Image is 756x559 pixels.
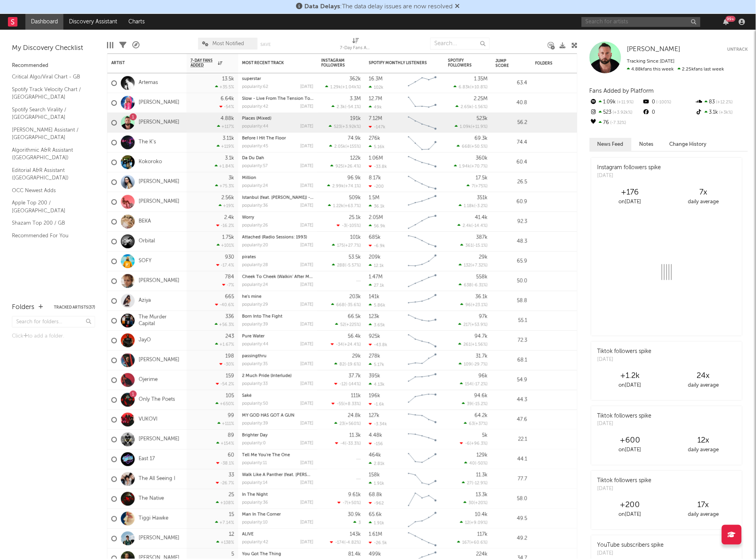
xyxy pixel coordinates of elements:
[590,138,632,151] button: News Feed
[496,78,527,88] div: 63.4
[217,144,234,149] div: +119 %
[590,97,642,107] div: 1.09k
[642,107,695,118] div: 0
[405,73,440,93] svg: Chart title
[455,4,460,10] span: Dismiss
[472,263,487,268] span: +7.32 %
[12,231,87,240] a: Recommended For You
[333,204,344,208] span: 1.22k
[476,275,488,280] div: 558k
[139,535,179,542] a: [PERSON_NAME]
[459,282,488,288] div: ( )
[590,118,642,128] div: 76
[300,124,313,129] div: [DATE]
[139,218,151,225] a: BEKA
[139,436,179,443] a: [PERSON_NAME]
[300,223,313,228] div: [DATE]
[496,197,527,207] div: 60.9
[139,179,179,185] a: [PERSON_NAME]
[405,212,440,232] svg: Chart title
[496,98,527,108] div: 40.8
[225,156,234,161] div: 3.1k
[405,192,440,212] svg: Chart title
[627,46,681,53] a: [PERSON_NAME]
[369,195,380,200] div: 1.5M
[242,433,268,438] a: Brighter Day
[242,144,268,149] div: popularity: 45
[12,316,95,328] input: Search for folders...
[472,184,474,189] span: 7
[139,357,179,364] a: [PERSON_NAME]
[217,124,234,129] div: +117 %
[347,176,361,181] div: 96.9k
[464,263,471,268] span: 132
[242,275,313,279] div: Cheek To Cheek (Walkin' After Midnight)
[369,156,383,161] div: 1.06M
[215,164,234,169] div: +1.84 %
[459,203,488,208] div: ( )
[224,215,234,220] div: 2.4k
[474,244,487,248] span: -15.1 %
[496,158,527,167] div: 60.4
[369,176,381,181] div: 8.17k
[216,263,234,268] div: -17.4 %
[12,198,87,215] a: Apple Top 200 / [GEOGRAPHIC_DATA]
[342,224,346,228] span: -3
[111,61,171,65] div: Artist
[346,105,360,109] span: -54.1 %
[475,136,488,141] div: 69.3k
[349,255,361,260] div: 53.5k
[242,216,254,220] a: Worry
[369,283,384,288] div: 27.1k
[242,513,281,517] a: Man In The Corner
[464,283,472,288] span: 638
[476,176,488,181] div: 17.5k
[225,255,234,260] div: 930
[345,244,360,248] span: +27.7 %
[332,184,344,189] span: 2.99k
[405,271,440,291] svg: Chart title
[139,496,164,502] a: The Native
[369,184,384,189] div: -200
[590,107,642,118] div: 523
[215,84,234,90] div: +35.5 %
[345,184,360,189] span: +74.1 %
[327,183,361,189] div: ( )
[405,113,440,133] svg: Chart title
[627,67,724,72] span: 2.25k fans last week
[369,124,386,130] div: -147k
[242,77,261,81] a: superstar
[330,164,361,169] div: ( )
[242,235,307,240] a: Attached (Radio Sessions: 1993)
[655,100,671,105] span: -100 %
[473,224,487,228] span: -14.4 %
[448,58,476,68] div: Spotify Followers
[496,118,527,128] div: 56.2
[476,156,488,161] div: 360k
[242,85,268,89] div: popularity: 62
[329,144,361,149] div: ( )
[242,552,281,557] a: You Got The Thing
[139,119,179,126] a: [PERSON_NAME]
[405,133,440,153] svg: Chart title
[242,453,290,458] a: Tell Me You're The One
[63,14,123,30] a: Discovery Assistant
[242,156,264,160] a: Da Du Dah
[347,224,360,228] span: -105 %
[242,61,302,65] div: Most Recent Track
[346,263,360,268] span: -5.57 %
[242,97,315,101] a: Slow - Live From The Tension Tour
[242,216,313,220] div: Worry
[300,243,313,248] div: [DATE]
[627,59,675,64] span: Tracking Since: [DATE]
[139,476,176,483] a: The All Seeing I
[369,275,383,280] div: 1.47M
[457,144,488,149] div: ( )
[139,198,179,205] a: [PERSON_NAME]
[348,136,361,141] div: 74.9k
[342,85,360,90] span: +1.04k %
[496,138,527,147] div: 74.4
[139,416,158,423] a: VUKOVI
[454,164,488,169] div: ( )
[464,204,474,208] span: 1.18k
